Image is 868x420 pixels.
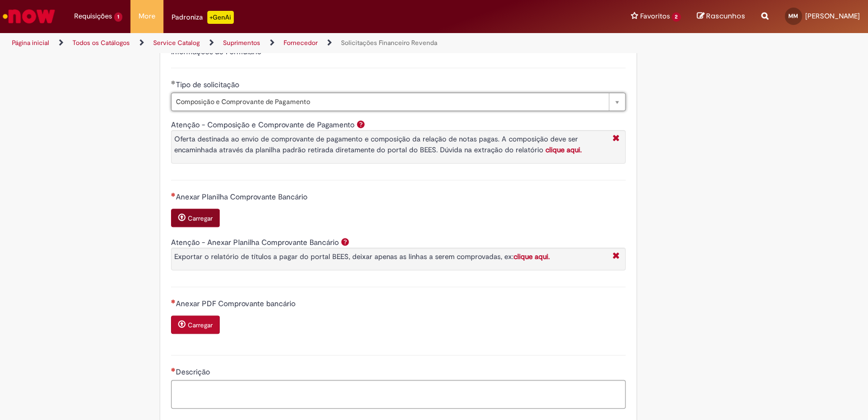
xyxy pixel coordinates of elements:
span: Oferta destinada ao envio de comprovante de pagamento e composição da relação de notas pagas. A c... [174,134,582,154]
ul: Trilhas de página [8,33,570,53]
span: Ajuda para Atenção - Composição e Comprovante de Pagamento [354,120,367,128]
span: Requisições [74,11,112,22]
span: Favoritos [640,11,669,22]
i: Fechar More information Por question_atencao_comprovante_bancario [610,251,622,262]
textarea: Descrição [171,380,626,409]
button: Carregar anexo de Anexar PDF Comprovante bancário Required [171,315,220,334]
span: Necessários [171,367,176,372]
i: Fechar More information Por question_atencao [610,133,622,145]
small: Carregar [188,321,213,329]
a: Suprimentos [223,38,260,47]
span: 2 [672,12,681,22]
a: clique aqui. [514,252,550,261]
span: Exportar o relatório de títulos a pagar do portal BEES, deixar apenas as linhas a serem comprovad... [174,252,550,261]
span: Obrigatório Preenchido [171,80,176,85]
span: Tipo de solicitação [176,80,241,89]
span: More [139,11,155,22]
span: Anexar PDF Comprovante bancário [176,299,298,308]
span: MM [788,12,798,20]
p: +GenAi [207,11,234,24]
span: 1 [114,12,122,22]
a: Fornecedor [284,38,318,47]
span: Anexar Planilha Comprovante Bancário [176,192,310,202]
a: Página inicial [12,38,49,47]
div: Padroniza [172,11,234,24]
span: [PERSON_NAME] [805,11,860,21]
span: Ajuda para Atenção - Anexar Planilha Comprovante Bancário [339,237,352,246]
span: Necessários [171,192,176,197]
span: Descrição [176,367,212,377]
small: Carregar [188,214,213,223]
a: clique aqui. [545,145,582,154]
a: Rascunhos [697,11,745,22]
img: ServiceNow [1,5,57,27]
button: Carregar anexo de Anexar Planilha Comprovante Bancário Required [171,209,220,227]
a: Service Catalog [153,38,200,47]
span: Necessários [171,299,176,303]
label: Atenção - Composição e Comprovante de Pagamento [171,120,354,130]
a: Solicitações Financeiro Revenda [341,38,437,47]
span: Rascunhos [706,11,745,21]
label: Atenção - Anexar Planilha Comprovante Bancário [171,237,339,247]
label: Informações de Formulário [171,47,261,56]
span: Composição e Comprovante de Pagamento [176,93,603,111]
a: Todos os Catálogos [73,38,130,47]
